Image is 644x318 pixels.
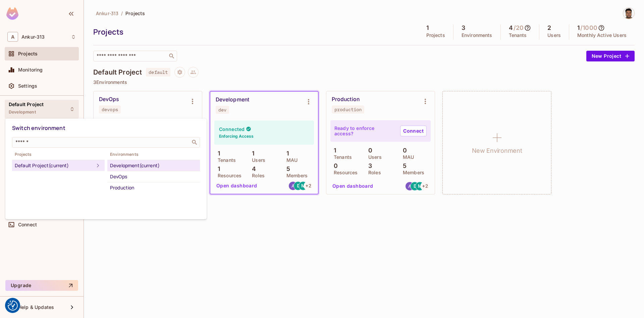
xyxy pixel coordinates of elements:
button: Consent Preferences [8,301,18,311]
span: Switch environment [12,124,65,132]
div: Development (current) [110,162,197,170]
div: Default Project (current) [15,162,94,170]
div: Production [110,184,197,192]
span: Environments [107,152,200,157]
img: Revisit consent button [8,301,18,311]
span: Projects [12,152,105,157]
div: DevOps [110,173,197,181]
